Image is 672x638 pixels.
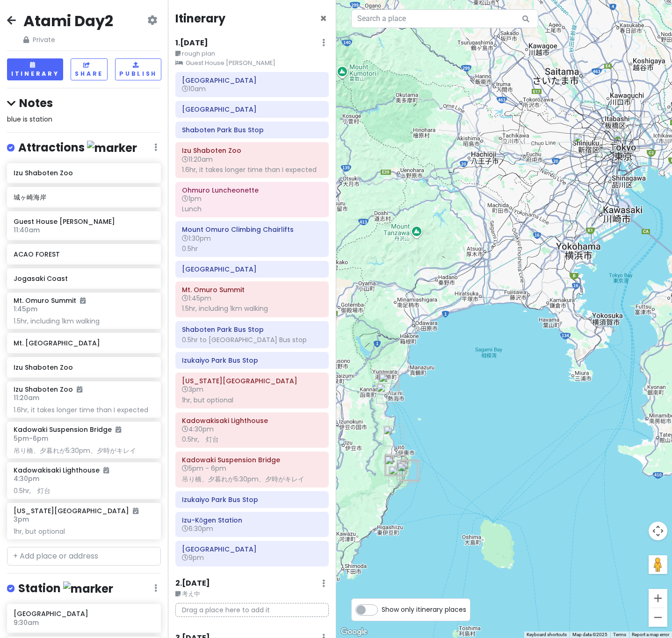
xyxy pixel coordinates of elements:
[182,553,204,562] span: 9pm
[182,244,322,253] div: 0.5hr
[397,463,418,483] div: Izukaiyo Park Bus Stop
[182,495,322,504] h6: Izukaiyo Park Bus Stop
[23,11,113,31] h2: Atami Day2
[399,461,420,481] div: Kadowakisaki Lighthouse
[175,49,328,58] small: rough plan
[115,58,161,80] button: Publish
[378,372,399,393] div: Atami Station
[351,9,538,28] input: Search a place
[7,547,161,566] input: + Add place or address
[14,393,39,402] span: 11:20am
[14,304,37,314] span: 1:45pm
[182,105,322,114] h6: Itō Station
[385,454,405,474] div: Ohmuro Luncheonette
[14,515,29,524] span: 3pm
[182,165,322,174] div: 1.6hr, it takes longer time than I expected
[7,115,52,124] span: blue is station
[573,133,594,154] div: Tokyo
[80,297,86,304] i: Added to itinerary
[320,13,327,24] button: Close
[14,193,154,201] h6: 城ヶ崎海岸
[175,589,328,599] small: 考え中
[182,385,203,394] span: 3pm
[182,516,322,524] h6: Izu-Kōgen Station
[18,581,113,596] h4: Station
[182,524,213,533] span: 6:30pm
[339,626,369,638] a: Open this area in Google Maps (opens a new window)
[23,35,113,45] span: Private
[182,464,226,473] span: 5pm - 6pm
[14,274,154,283] h6: Jogasaki Coast
[182,234,211,243] span: 1:30pm
[14,225,40,235] span: 11:40am
[182,205,322,213] div: Lunch
[649,589,667,608] button: Zoom in
[175,603,328,617] p: Drag a place here to add it
[182,186,322,194] h6: Ohmuro Luncheonette
[182,356,322,365] h6: Izukaiyo Park Bus Stop
[182,424,214,434] span: 4:30pm
[182,304,322,313] div: 1.5hr, including 1km walking
[376,383,397,404] div: ACAO FOREST
[14,296,86,305] h6: Mt. Omuro Summit
[14,446,154,455] div: 吊り橋、夕暮れが5:30pm、夕時がキレイ
[182,377,322,385] h6: New York Lamp Museum & Flower Garden
[182,336,322,344] div: 0.5hr to [GEOGRAPHIC_DATA] Bus stop
[182,456,322,464] h6: Kadowaki Suspension Bridge
[14,425,121,434] h6: Kadowaki Suspension Bridge
[527,631,567,638] button: Keyboard shortcuts
[389,466,409,487] div: Izu-Kōgen Station
[182,76,322,85] h6: Atami Station
[14,487,154,495] div: 0.5hr, 灯台
[182,84,206,93] span: 10am
[7,58,63,80] button: Itinerary
[14,339,154,347] h6: Mt. [GEOGRAPHIC_DATA]
[613,632,626,637] a: Terms (opens in new tab)
[649,608,667,627] button: Zoom out
[14,609,154,618] h6: [GEOGRAPHIC_DATA]
[379,373,399,394] div: Guest House Megumi
[14,385,82,394] h6: Izu Shaboten Zoo
[182,225,322,234] h6: Mount Omuro Climbing Chairlifts
[384,456,405,476] div: Mt. Omuro Summit
[182,126,322,134] h6: Shaboten Park Bus Stop
[182,545,322,553] h6: Tokyo
[18,140,137,156] h4: Attractions
[77,386,82,393] i: Added to itinerary
[14,507,138,515] h6: [US_STATE][GEOGRAPHIC_DATA]
[182,294,211,303] span: 1:45pm
[14,474,39,483] span: 4:30pm
[397,459,417,480] div: 城ヶ崎口（バス）
[14,406,154,414] div: 1.6hr, it takes longer time than I expected
[386,454,407,474] div: Izu Shaboten Zoo
[175,579,210,588] h6: 2 . [DATE]
[14,217,154,226] h6: Guest House [PERSON_NAME]
[182,435,322,444] div: 0.5hr, 灯台
[320,11,327,26] span: Close itinerary
[182,396,322,404] div: 1hr, but optional
[133,508,138,514] i: Added to itinerary
[382,604,466,615] span: Show only itinerary places
[14,527,154,536] div: 1hr, but optional
[400,460,420,481] div: Jogasaki Coast
[383,426,404,446] div: Itō Station
[175,11,225,26] h4: Itinerary
[649,522,667,540] button: Map camera controls
[182,286,322,294] h6: Mt. Omuro Summit
[63,581,113,596] img: marker
[14,618,39,627] span: 9:30am
[182,155,213,164] span: 11:20am
[182,475,322,483] div: 吊り橋、夕暮れが5:30pm、夕時がキレイ
[385,455,405,476] div: Mt. Omuro
[572,632,607,637] span: Map data ©2025
[14,434,48,443] span: 5pm - 6pm
[14,317,154,325] div: 1.5hr, including 1km walking
[613,131,634,151] div: Tokyo Station
[182,416,322,425] h6: Kadowakisaki Lighthouse
[14,363,154,372] h6: Izu Shaboten Zoo
[14,466,109,474] h6: Kadowakisaki Lighthouse
[182,325,322,334] h6: Shaboten Park Bus Stop
[649,555,667,574] button: Drag Pegman onto the map to open Street View
[182,146,322,155] h6: Izu Shaboten Zoo
[175,38,208,48] h6: 1 . [DATE]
